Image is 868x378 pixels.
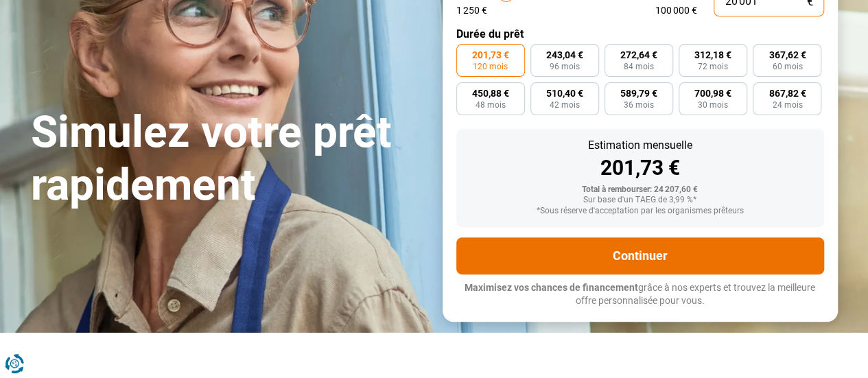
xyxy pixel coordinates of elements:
[694,50,731,60] span: 312,18 €
[550,101,580,109] span: 42 mois
[467,185,813,195] div: Total à rembourser: 24 207,60 €
[620,88,657,98] span: 589,79 €
[550,62,580,71] span: 96 mois
[655,5,697,15] span: 100 000 €
[465,282,638,293] span: Maximisez vos chances de financement
[456,27,824,40] label: Durée du prêt
[546,88,583,98] span: 510,40 €
[456,281,824,308] p: grâce à nos experts et trouvez la meilleure offre personnalisée pour vous.
[772,62,802,71] span: 60 mois
[694,88,731,98] span: 700,98 €
[476,101,506,109] span: 48 mois
[467,196,813,205] div: Sur base d'un TAEG de 3,99 %*
[467,158,813,178] div: 201,73 €
[472,50,509,60] span: 201,73 €
[698,101,728,109] span: 30 mois
[472,88,509,98] span: 450,88 €
[31,106,426,212] h1: Simulez votre prêt rapidement
[456,237,824,274] button: Continuer
[546,50,583,60] span: 243,04 €
[620,50,657,60] span: 272,64 €
[456,5,487,15] span: 1 250 €
[467,206,813,216] div: *Sous réserve d'acceptation par les organismes prêteurs
[473,62,508,71] span: 120 mois
[624,62,654,71] span: 84 mois
[467,140,813,151] div: Estimation mensuelle
[769,50,806,60] span: 367,62 €
[624,101,654,109] span: 36 mois
[698,62,728,71] span: 72 mois
[772,101,802,109] span: 24 mois
[769,88,806,98] span: 867,82 €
